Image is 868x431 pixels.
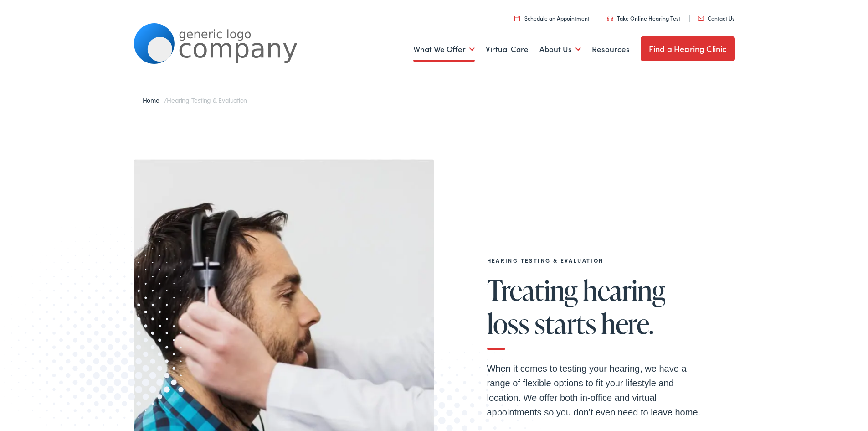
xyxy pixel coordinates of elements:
a: Schedule an Appointment [514,14,590,22]
span: hearing [583,275,665,305]
a: Home [143,95,164,104]
span: starts [534,308,596,338]
a: Resources [592,32,630,66]
span: loss [487,308,529,338]
img: utility icon [698,16,704,21]
a: Take Online Hearing Test [607,14,680,22]
a: What We Offer [413,32,475,66]
a: About Us [539,32,581,66]
h2: Hearing Testing & Evaluation [487,257,706,264]
p: When it comes to testing your hearing, we have a range of flexible options to fit your lifestyle ... [487,361,706,420]
span: / [143,95,247,104]
a: Find a Hearing Clinic [641,36,735,61]
span: here. [601,308,653,338]
a: Contact Us [698,14,734,22]
span: Hearing Testing & Evaluation [167,95,247,104]
img: utility icon [607,16,613,21]
span: Treating [487,275,578,305]
img: utility icon [514,15,520,21]
a: Virtual Care [486,32,529,66]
